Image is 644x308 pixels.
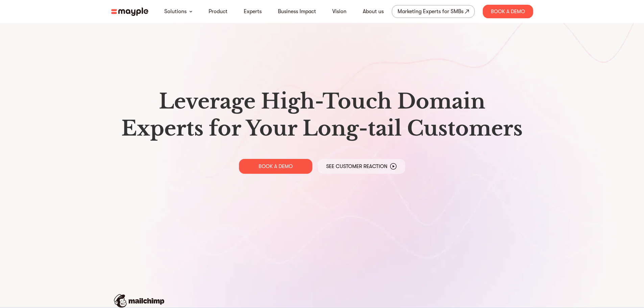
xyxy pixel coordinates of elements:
[326,163,387,170] p: See Customer Reaction
[332,7,347,16] a: Vision
[244,7,262,16] a: Experts
[111,7,148,16] img: mayple-logo
[189,10,192,13] img: arrow-down
[164,7,187,16] a: Solutions
[209,7,228,16] a: Product
[363,7,384,16] a: About us
[392,5,475,18] a: Marketing Experts for SMBs
[114,294,164,308] img: mailchimp-logo
[483,5,533,18] div: Book A Demo
[318,159,405,174] a: See Customer Reaction
[259,163,293,170] p: BOOK A DEMO
[398,7,463,16] div: Marketing Experts for SMBs
[278,7,316,16] a: Business Impact
[117,88,528,142] h1: Leverage High-Touch Domain Experts for Your Long-tail Customers
[239,159,312,174] a: BOOK A DEMO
